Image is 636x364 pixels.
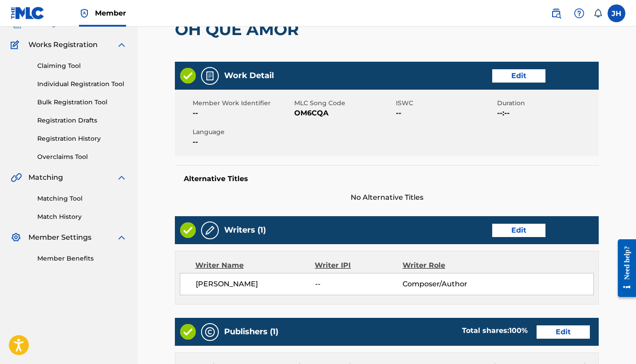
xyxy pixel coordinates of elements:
[224,327,278,337] h5: Publishers (1)
[11,232,21,243] img: Member Settings
[403,279,482,289] span: Composer/Author
[497,99,596,108] span: Duration
[396,108,495,119] span: --
[592,321,636,364] iframe: Chat Widget
[11,172,22,183] img: Matching
[37,254,127,263] a: Member Benefits
[396,99,495,108] span: ISWC
[37,98,127,107] a: Bulk Registration Tool
[196,279,315,289] span: [PERSON_NAME]
[116,40,127,50] img: expand
[37,79,127,89] a: Individual Registration Tool
[547,4,565,22] a: Public Search
[537,325,590,339] a: Edit
[195,260,315,271] div: Writer Name
[608,4,625,22] div: User Menu
[116,232,127,243] img: expand
[205,327,215,337] img: Publishers
[294,108,394,119] span: OM6CQA
[193,137,292,147] span: --
[37,152,127,162] a: Overclaims Tool
[95,8,126,18] span: Member
[462,325,528,336] div: Total shares:
[28,40,98,50] span: Works Registration
[37,134,127,143] a: Registration History
[37,212,127,222] a: Match History
[294,99,394,108] span: MLC Song Code
[37,194,127,203] a: Matching Tool
[492,69,545,83] a: Edit
[315,279,403,289] span: --
[180,324,196,340] img: Valid
[175,20,303,40] h2: OH QUE AMOR
[193,99,292,108] span: Member Work Identifier
[570,4,588,22] div: Help
[551,8,561,19] img: search
[116,172,127,183] img: expand
[497,108,596,119] span: --:--
[492,224,545,237] a: Edit
[193,108,292,119] span: --
[28,232,91,243] span: Member Settings
[79,8,90,19] img: Top Rightsholder
[205,225,215,236] img: Writers
[509,326,528,335] span: 100 %
[28,172,63,183] span: Matching
[193,127,292,137] span: Language
[37,61,127,71] a: Claiming Tool
[180,68,196,83] img: Valid
[574,8,585,19] img: help
[175,192,599,203] span: No Alternative Titles
[205,71,215,81] img: Work Detail
[224,225,266,235] h5: Writers (1)
[224,71,274,81] h5: Work Detail
[11,7,45,20] img: MLC Logo
[611,230,636,306] iframe: Resource Center
[315,260,403,271] div: Writer IPI
[184,174,590,183] h5: Alternative Titles
[403,260,482,271] div: Writer Role
[37,116,127,125] a: Registration Drafts
[593,9,602,18] div: Notifications
[180,222,196,238] img: Valid
[11,18,56,29] a: CatalogCatalog
[11,40,22,50] img: Works Registration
